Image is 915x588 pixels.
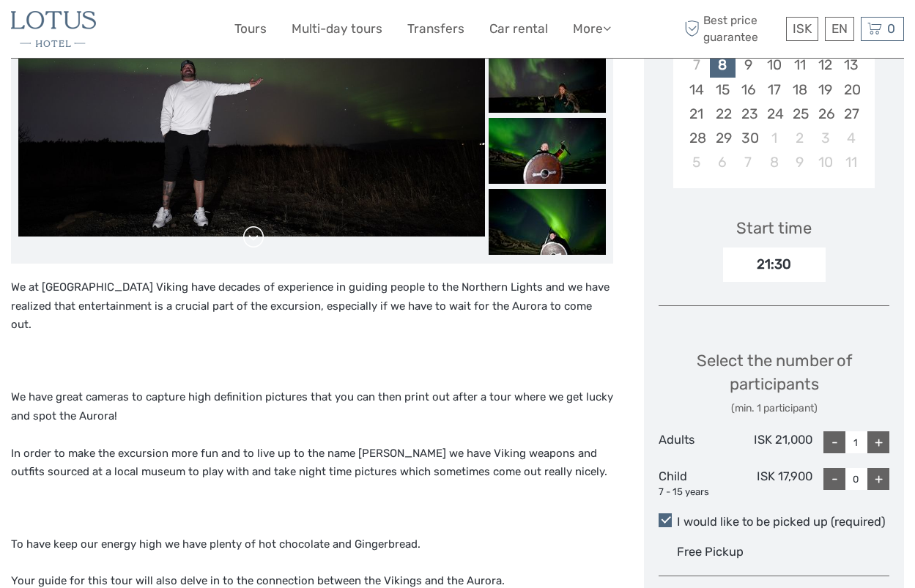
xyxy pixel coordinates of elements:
div: Not available Friday, October 10th, 2025 [812,150,838,174]
div: Not available Friday, September 19th, 2025 [812,78,838,102]
span: Best price guarantee [681,12,782,45]
div: Not available Sunday, October 5th, 2025 [684,150,709,174]
div: Not available Wednesday, October 1st, 2025 [761,126,787,150]
a: Multi-day tours [292,18,382,40]
a: More [573,18,611,40]
div: Not available Saturday, October 11th, 2025 [838,150,864,174]
div: Not available Monday, September 8th, 2025 [710,53,736,77]
div: Not available Wednesday, September 24th, 2025 [761,102,787,126]
div: Not available Saturday, September 13th, 2025 [838,53,864,77]
img: a4d0066975dd4045a255fbcefd3c1fde_slider_thumbnail.jpeg [489,118,606,184]
div: Not available Tuesday, September 23rd, 2025 [736,102,761,126]
div: Not available Tuesday, September 30th, 2025 [736,126,761,150]
a: Transfers [407,18,464,40]
button: Open LiveChat chat widget [168,23,186,40]
div: Select the number of participants [659,349,889,416]
span: ISK [793,21,812,36]
p: We're away right now. Please check back later! [21,26,166,37]
div: Not available Friday, September 26th, 2025 [812,102,838,126]
div: 7 - 15 years [659,485,736,499]
div: Not available Monday, September 15th, 2025 [710,78,736,102]
div: Not available Saturday, September 20th, 2025 [838,78,864,102]
p: To have keep our energy high we have plenty of hot chocolate and Gingerbread. [11,535,613,554]
div: Not available Tuesday, September 16th, 2025 [736,78,761,102]
img: 4c2a12dd10514290a472e3115f186638_slider_thumbnail.jpeg [489,189,606,255]
div: Adults [659,431,736,453]
div: Not available Tuesday, October 7th, 2025 [736,150,761,174]
span: Free Pickup [677,545,744,559]
p: We at [GEOGRAPHIC_DATA] Viking have decades of experience in guiding people to the Northern Light... [11,278,613,335]
div: Not available Friday, October 3rd, 2025 [812,126,838,150]
div: - [823,431,845,453]
div: - [823,468,845,490]
div: Not available Monday, October 6th, 2025 [710,150,736,174]
div: Not available Wednesday, September 10th, 2025 [761,53,787,77]
div: Not available Thursday, September 25th, 2025 [787,102,812,126]
div: + [867,468,889,490]
div: ISK 21,000 [736,431,812,453]
span: 0 [885,21,897,36]
label: I would like to be picked up (required) [659,513,889,531]
div: 21:30 [723,248,826,281]
div: EN [825,17,854,41]
div: Start time [736,217,812,239]
div: Not available Monday, September 29th, 2025 [710,126,736,150]
div: + [867,431,889,453]
div: Not available Friday, September 12th, 2025 [812,53,838,77]
a: Car rental [489,18,548,40]
div: Not available Sunday, September 28th, 2025 [684,126,709,150]
div: (min. 1 participant) [659,401,889,416]
div: Not available Wednesday, September 17th, 2025 [761,78,787,102]
div: Not available Tuesday, September 9th, 2025 [736,53,761,77]
div: Not available Thursday, October 2nd, 2025 [787,126,812,150]
img: 40-5dc62ba0-bbfb-450f-bd65-f0e2175b1aef_logo_small.jpg [11,11,96,47]
div: Not available Sunday, September 21st, 2025 [684,102,709,126]
div: Not available Thursday, September 11th, 2025 [787,53,812,77]
div: Not available Saturday, September 27th, 2025 [838,102,864,126]
div: Not available Sunday, September 14th, 2025 [684,78,709,102]
div: Not available Thursday, September 18th, 2025 [787,78,812,102]
img: f15b170ff1c342e1924ed0d6ea4e2bc4_slider_thumbnail.jpeg [489,47,606,113]
div: Not available Thursday, October 9th, 2025 [787,150,812,174]
div: Not available Saturday, October 4th, 2025 [838,126,864,150]
div: Child [659,468,736,499]
div: ISK 17,900 [736,468,812,499]
div: Not available Monday, September 22nd, 2025 [710,102,736,126]
p: We have great cameras to capture high definition pictures that you can then print out after a tou... [11,388,613,482]
div: Not available Sunday, September 7th, 2025 [684,53,709,77]
div: month 2025-09 [678,29,870,174]
div: Not available Wednesday, October 8th, 2025 [761,150,787,174]
a: Tours [234,18,267,40]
